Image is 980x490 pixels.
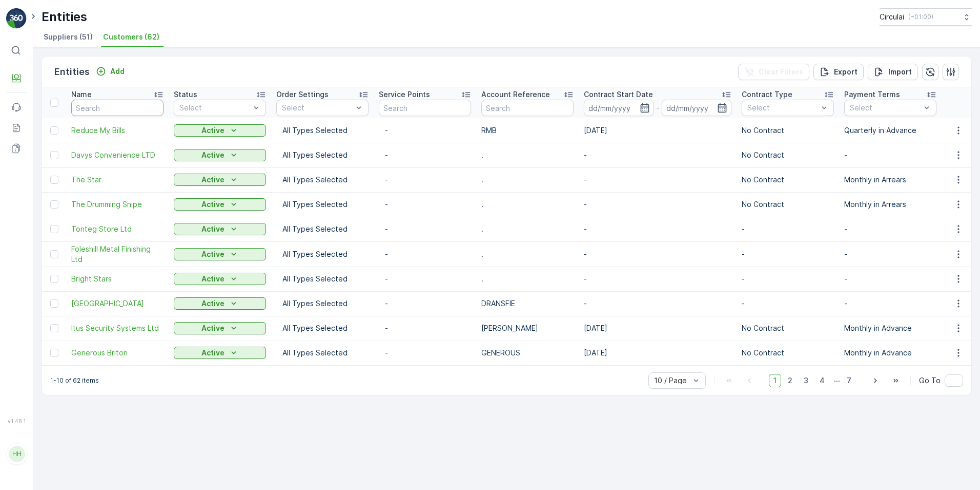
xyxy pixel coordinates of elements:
div: HH [9,446,25,462]
p: 1-10 of 62 items [50,376,99,385]
td: RMB [476,118,579,143]
p: All Types Selected [282,175,362,185]
td: - [737,267,839,291]
p: Active [201,298,224,309]
div: Toggle Row Selected [50,176,58,184]
span: 4 [815,374,829,387]
a: Davys Convenience LTD [71,150,164,160]
button: Active [174,248,266,260]
td: - [579,217,737,241]
p: ... [834,374,840,387]
p: ( +01:00 ) [908,13,933,21]
td: No Contract [737,316,839,341]
td: Monthly in Arrears [839,167,942,192]
td: - [737,217,839,241]
div: Toggle Row Selected [50,200,58,209]
a: Foleshill Metal Finishing Ltd [71,244,164,265]
td: No Contract [737,143,839,167]
div: Toggle Row Selected [50,275,58,283]
input: dd/mm/yyyy [662,100,732,116]
span: Customers (62) [103,32,159,42]
p: - [656,102,660,114]
p: - [385,348,465,358]
p: Active [201,323,224,333]
p: Account Reference [481,89,550,100]
td: Quarterly in Advance [839,118,942,143]
td: Monthly in Advance [839,341,942,365]
img: logo [6,8,27,29]
button: Active [174,149,266,161]
p: Add [110,66,125,77]
span: [GEOGRAPHIC_DATA] [71,298,164,309]
p: Select [282,103,353,113]
td: . [476,167,579,192]
p: Name [71,89,92,100]
td: - [839,143,942,167]
span: Tonteg Store Ltd [71,224,164,234]
a: Reduce My Bills [71,125,164,136]
p: - [385,249,465,259]
button: Import [868,64,918,80]
td: . [476,143,579,167]
td: - [579,143,737,167]
div: Toggle Row Selected [50,299,58,308]
td: - [579,267,737,291]
td: Monthly in Advance [839,316,942,341]
div: Toggle Row Selected [50,225,58,233]
span: 3 [799,374,813,387]
a: Itus Security Systems Ltd [71,323,164,333]
td: . [476,241,579,267]
a: Bright Stars [71,274,164,284]
input: dd/mm/yyyy [584,100,654,116]
p: All Types Selected [282,224,362,234]
td: - [579,167,737,192]
span: v 1.48.1 [6,418,27,424]
button: Export [813,64,864,80]
td: [DATE] [579,341,737,365]
p: - [385,323,465,333]
p: Active [201,199,224,210]
p: Active [201,274,224,284]
button: Active [174,174,266,186]
p: All Types Selected [282,274,362,284]
span: 1 [769,374,781,387]
a: Dransfields [71,298,164,309]
div: Toggle Row Selected [50,250,58,258]
td: - [839,267,942,291]
div: Toggle Row Selected [50,324,58,332]
td: - [579,192,737,217]
button: Active [174,347,266,359]
button: Active [174,198,266,211]
button: HH [6,426,27,482]
p: Circulai [880,12,904,22]
p: All Types Selected [282,298,362,309]
p: All Types Selected [282,348,362,358]
a: Generous Briton [71,348,164,358]
td: No Contract [737,192,839,217]
td: [DATE] [579,316,737,341]
div: Toggle Row Selected [50,349,58,357]
p: All Types Selected [282,199,362,210]
button: Active [174,322,266,334]
p: - [385,298,465,309]
button: Clear Filters [738,64,809,80]
p: Payment Terms [844,89,900,100]
td: GENEROUS [476,341,579,365]
td: - [839,241,942,267]
input: Search [71,100,164,116]
p: - [385,199,465,210]
p: Contract Start Date [584,89,653,100]
p: Clear Filters [759,67,803,77]
td: - [839,217,942,241]
a: The Star [71,175,164,185]
td: [DATE] [579,118,737,143]
p: Active [201,175,224,185]
td: Monthly in Arrears [839,192,942,217]
p: Active [201,348,224,358]
span: Go To [919,375,941,386]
